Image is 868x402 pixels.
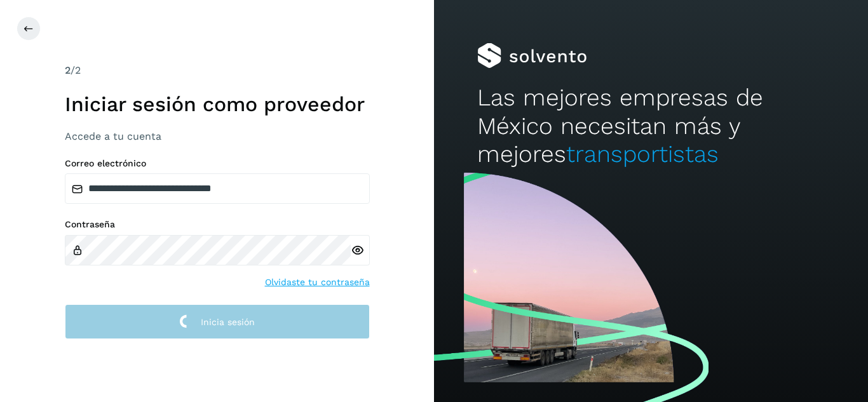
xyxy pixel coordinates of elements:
button: Inicia sesión [65,304,370,339]
h2: Las mejores empresas de México necesitan más y mejores [477,84,824,168]
div: /2 [65,63,370,78]
h1: Iniciar sesión como proveedor [65,92,370,116]
a: Olvidaste tu contraseña [265,276,370,289]
span: transportistas [566,140,719,168]
label: Correo electrónico [65,158,370,169]
span: 2 [65,64,71,76]
span: Inicia sesión [201,318,255,326]
label: Contraseña [65,219,370,230]
h3: Accede a tu cuenta [65,130,370,142]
